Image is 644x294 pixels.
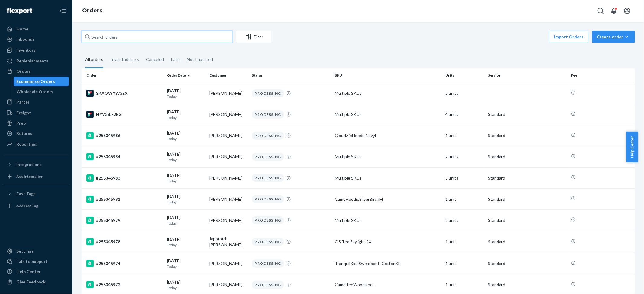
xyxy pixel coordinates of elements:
p: Standard [488,239,566,245]
div: CloudZipHoodieNavyL [335,133,441,139]
ol: breadcrumbs [77,2,107,20]
th: Fee [569,68,635,83]
div: #255345974 [86,260,162,267]
a: Orders [82,7,102,14]
a: Inbounds [4,34,69,44]
div: Integrations [16,161,42,168]
td: [PERSON_NAME] [207,104,249,125]
th: SKU [332,68,443,83]
p: Standard [488,133,566,139]
a: Returns [4,129,69,138]
a: Replenishments [4,56,69,66]
td: [PERSON_NAME] [207,189,249,210]
p: Standard [488,260,566,267]
th: Order Date [165,68,207,83]
div: Late [171,52,180,67]
div: HYV38J-2EG [86,111,162,118]
td: Multiple SKUs [332,104,443,125]
th: Units [443,68,486,83]
td: Japprord [PERSON_NAME] [207,231,249,253]
div: PROCESSING [252,153,284,161]
div: Invalid address [111,52,139,67]
p: Today [167,136,205,141]
div: #255345984 [86,153,162,160]
td: [PERSON_NAME] [207,210,249,231]
div: [DATE] [167,215,205,226]
th: Status [249,68,332,83]
input: Search orders [82,31,232,43]
p: Standard [488,196,566,202]
td: [PERSON_NAME] [207,125,249,146]
div: Home [16,26,28,32]
a: Reporting [4,139,69,149]
div: Not Imported [187,52,213,67]
p: Today [167,221,205,226]
div: Inventory [16,47,36,53]
div: PROCESSING [252,281,284,289]
a: Talk to Support [4,257,69,266]
div: PROCESSING [252,174,284,182]
th: Service [485,68,569,83]
button: Open Search Box [594,5,607,17]
button: Import Orders [549,31,588,43]
p: Today [167,242,205,248]
div: Wholesale Orders [17,89,53,95]
p: Today [167,157,205,162]
div: Add Fast Tag [16,203,38,208]
td: 2 units [443,146,486,167]
img: Flexport logo [7,8,32,14]
div: [DATE] [167,151,205,162]
div: #255345983 [86,174,162,182]
button: Give Feedback [4,277,69,287]
div: Orders [16,68,31,74]
div: PROCESSING [252,110,284,119]
div: Talk to Support [16,258,48,264]
a: Inventory [4,45,69,55]
td: 1 unit [443,253,486,274]
div: Freight [16,110,31,116]
a: Wholesale Orders [14,87,69,97]
button: Fast Tags [4,189,69,199]
p: Standard [488,175,566,181]
div: Prep [16,120,26,126]
div: Fast Tags [16,191,36,197]
div: [DATE] [167,130,205,141]
div: PROCESSING [252,89,284,97]
td: 5 units [443,83,486,104]
button: Filter [236,31,271,43]
div: PROCESSING [252,238,284,246]
td: 3 units [443,168,486,189]
div: Filter [236,34,271,40]
div: Replenishments [16,58,48,64]
a: Help Center [4,267,69,276]
div: #255345979 [86,217,162,224]
div: [DATE] [167,193,205,205]
td: 2 units [443,210,486,231]
div: #255345978 [86,238,162,245]
div: [DATE] [167,236,205,248]
div: #255345972 [86,281,162,288]
a: Add Integration [4,172,69,181]
a: Parcel [4,97,69,107]
div: PROCESSING [252,195,284,203]
div: Help Center [16,269,41,275]
td: [PERSON_NAME] [207,146,249,167]
div: Give Feedback [16,279,46,285]
div: CamoHoodieSilverBirchM [335,196,441,202]
button: Integrations [4,160,69,169]
div: Add Integration [16,174,43,179]
div: Returns [16,130,32,136]
th: Order [82,68,165,83]
a: Ecommerce Orders [14,77,69,86]
div: Customer [209,73,247,78]
button: Create order [592,31,635,43]
a: Prep [4,118,69,128]
td: [PERSON_NAME] [207,253,249,274]
p: Standard [488,282,566,288]
p: Standard [488,154,566,160]
div: PROCESSING [252,132,284,140]
div: PROCESSING [252,259,284,267]
a: Settings [4,246,69,256]
td: 1 unit [443,231,486,253]
p: Today [167,285,205,290]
